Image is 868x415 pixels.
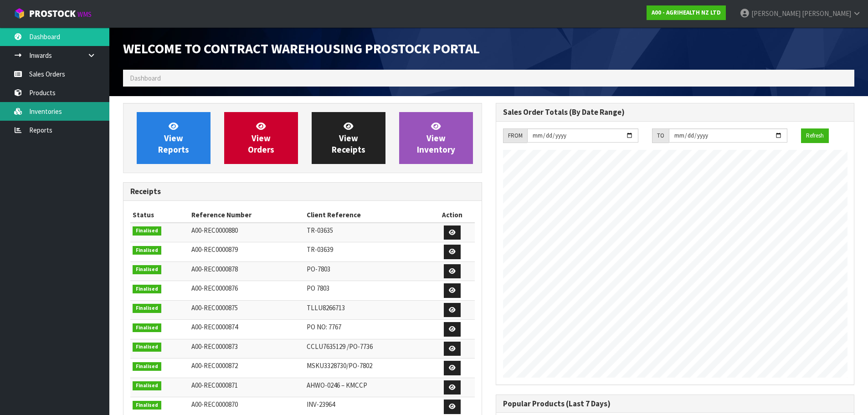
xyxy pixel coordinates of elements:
[307,226,333,235] span: TR-03635
[307,284,329,292] span: PO 7803
[307,303,345,312] span: TLLU8266713
[189,208,304,222] th: Reference Number
[191,226,238,235] span: A00-REC0000880
[191,284,238,292] span: A00-REC0000876
[191,323,238,331] span: A00-REC0000874
[191,400,238,409] span: A00-REC0000870
[801,128,829,143] button: Refresh
[191,303,238,312] span: A00-REC0000875
[191,361,238,370] span: A00-REC0000872
[133,265,161,274] span: Finalised
[133,362,161,371] span: Finalised
[652,9,721,16] strong: A00 - AGRIHEALTH NZ LTD
[77,10,92,19] small: WMS
[191,265,238,273] span: A00-REC0000878
[307,265,330,273] span: PO-7803
[399,112,473,164] a: ViewInventory
[417,121,455,155] span: View Inventory
[29,8,76,20] span: ProStock
[133,226,161,236] span: Finalised
[133,343,161,352] span: Finalised
[312,112,385,164] a: ViewReceipts
[158,121,189,155] span: View Reports
[133,304,161,313] span: Finalised
[307,381,367,389] span: AHWO-0246 – KMCCP
[307,361,372,370] span: MSKU3328730/PO-7802
[191,381,238,389] span: A00-REC0000871
[304,208,430,222] th: Client Reference
[133,246,161,255] span: Finalised
[224,112,298,164] a: ViewOrders
[137,112,211,164] a: ViewReports
[307,323,341,331] span: PO NO: 7767
[503,108,847,117] h3: Sales Order Totals (By Date Range)
[248,121,274,155] span: View Orders
[802,9,851,18] span: [PERSON_NAME]
[191,245,238,254] span: A00-REC0000879
[123,40,480,57] span: Welcome to Contract Warehousing ProStock Portal
[133,401,161,410] span: Finalised
[503,128,527,143] div: FROM
[307,342,373,351] span: CCLU7635129 /PO-7736
[751,9,801,18] span: [PERSON_NAME]
[191,342,238,351] span: A00-REC0000873
[503,400,847,408] h3: Popular Products (Last 7 Days)
[133,285,161,294] span: Finalised
[332,121,365,155] span: View Receipts
[14,8,25,19] img: cube-alt.png
[133,323,161,333] span: Finalised
[130,74,161,82] span: Dashboard
[133,381,161,390] span: Finalised
[130,187,475,196] h3: Receipts
[130,208,189,222] th: Status
[307,245,333,254] span: TR-03639
[430,208,475,222] th: Action
[652,128,669,143] div: TO
[307,400,335,409] span: INV-23964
